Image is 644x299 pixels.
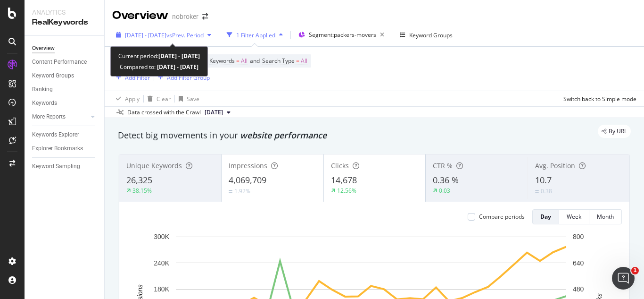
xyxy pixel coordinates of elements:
span: = [236,57,239,65]
span: vs Prev. Period [166,31,204,39]
div: Data crossed with the Crawl [127,108,201,117]
span: = [296,57,299,65]
span: By URL [609,128,627,134]
a: Keyword Groups [32,71,98,81]
b: [DATE] - [DATE] [156,63,198,71]
div: Day [540,213,551,221]
span: Search Type [262,57,295,65]
a: Content Performance [32,57,98,67]
button: Apply [112,91,140,106]
span: All [241,54,248,68]
a: Ranking [32,85,98,94]
span: 0.36 % [433,174,459,186]
div: 0.38 [541,187,552,195]
div: Add Filter Group [167,74,210,82]
button: Day [532,209,559,224]
div: nobroker [172,12,198,21]
a: Keyword Sampling [32,162,98,171]
div: 12.56% [337,187,356,195]
button: Month [589,209,622,224]
div: Keyword Groups [409,31,453,39]
span: Impressions [229,161,267,170]
text: 640 [573,259,584,267]
div: Overview [32,43,55,53]
span: Keywords [209,57,235,65]
div: Overview [112,8,168,24]
span: and [250,57,260,65]
div: 1.92% [234,187,250,195]
iframe: Intercom live chat [612,267,635,290]
div: Analytics [32,8,97,17]
b: [DATE] - [DATE] [158,52,200,60]
div: Add Filter [125,74,150,82]
div: Current period: [118,51,200,61]
span: Avg. Position [535,161,575,170]
span: 14,678 [331,174,357,186]
button: Add Filter Group [154,72,210,83]
div: Keyword Groups [32,71,74,81]
button: Switch back to Simple mode [560,91,636,106]
div: 1 Filter Applied [236,31,275,39]
img: Equal [229,190,232,193]
div: Month [597,213,614,221]
div: Explorer Bookmarks [32,144,83,154]
text: 180K [154,285,169,293]
text: 240K [154,259,169,267]
div: Keywords Explorer [32,130,79,140]
text: 480 [573,285,584,293]
span: All [301,54,307,68]
button: Week [559,209,589,224]
div: Week [567,213,581,221]
div: Keywords [32,98,57,108]
span: 2025 Jul. 7th [205,108,223,117]
div: 38.15% [132,187,152,195]
text: 800 [573,233,584,240]
button: Save [175,91,199,106]
div: Ranking [32,85,53,94]
div: Compared to: [120,61,198,72]
div: arrow-right-arrow-left [202,13,208,20]
div: 0.03 [439,187,450,195]
button: [DATE] [201,107,234,118]
div: Content Performance [32,57,87,67]
a: Keywords [32,98,98,108]
a: More Reports [32,112,88,122]
div: Clear [157,95,171,103]
span: 1 [631,267,639,274]
div: Keyword Sampling [32,162,80,171]
span: Clicks [331,161,349,170]
span: Segment: packers-movers [309,31,376,39]
button: [DATE] - [DATE]vsPrev. Period [112,27,215,43]
a: Explorer Bookmarks [32,144,98,154]
div: Save [187,95,199,103]
button: Segment:packers-movers [295,27,388,43]
div: Switch back to Simple mode [563,95,636,103]
span: Unique Keywords [126,161,182,170]
text: 300K [154,233,169,240]
img: Equal [535,190,539,193]
a: Overview [32,43,98,53]
div: legacy label [598,125,631,138]
a: Keywords Explorer [32,130,98,140]
button: Add Filter [112,72,150,83]
div: RealKeywords [32,17,97,28]
span: [DATE] - [DATE] [125,31,166,39]
button: 1 Filter Applied [223,27,287,43]
div: Compare periods [479,213,525,221]
span: 26,325 [126,174,152,186]
button: Keyword Groups [396,27,456,43]
div: Apply [125,95,140,103]
span: 10.7 [535,174,552,186]
button: Clear [144,91,171,106]
span: CTR % [433,161,453,170]
div: More Reports [32,112,66,122]
span: 4,069,709 [229,174,266,186]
